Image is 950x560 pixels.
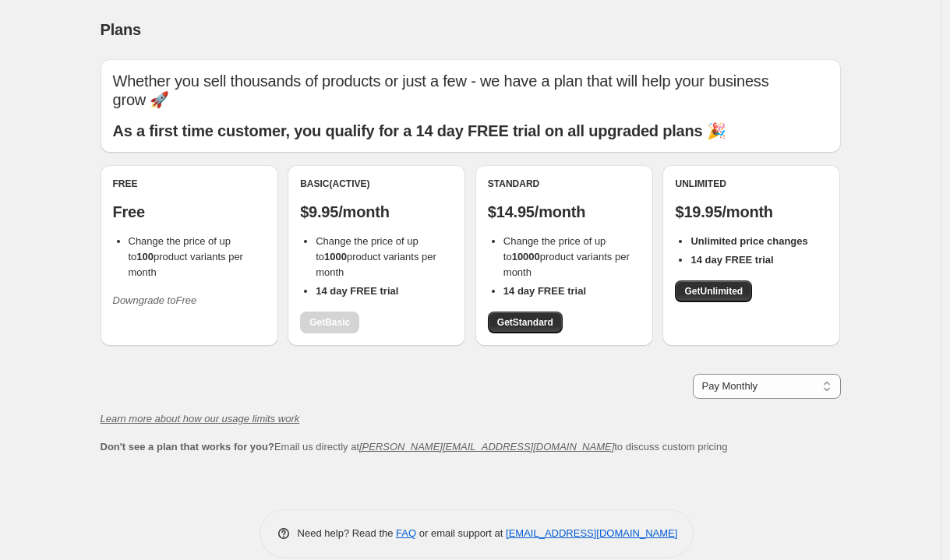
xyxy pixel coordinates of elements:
p: Free [113,203,266,221]
a: [EMAIL_ADDRESS][DOMAIN_NAME] [506,527,677,539]
span: Email us directly at to discuss custom pricing [101,441,728,453]
span: Need help? Read the [298,527,397,539]
b: Don't see a plan that works for you? [101,441,274,453]
i: Downgrade to Free [113,294,197,306]
b: 1000 [324,251,347,262]
span: Plans [101,21,141,38]
div: Basic (Active) [300,178,453,190]
b: Unlimited price changes [690,235,807,247]
a: GetUnlimited [675,280,752,302]
a: GetStandard [488,312,563,333]
span: Change the price of up to product variants per month [503,235,630,278]
div: Standard [488,178,641,190]
span: Change the price of up to product variants per month [129,235,243,278]
span: Change the price of up to product variants per month [316,235,436,278]
span: Get Unlimited [684,285,743,298]
span: or email support at [416,527,506,539]
p: $19.95/month [675,203,828,221]
b: As a first time customer, you qualify for a 14 day FREE trial on all upgraded plans 🎉 [113,122,726,139]
p: $9.95/month [300,203,453,221]
a: FAQ [396,527,416,539]
div: Unlimited [675,178,828,190]
a: [PERSON_NAME][EMAIL_ADDRESS][DOMAIN_NAME] [359,441,614,453]
b: 10000 [512,251,540,262]
b: 14 day FREE trial [690,254,773,266]
b: 14 day FREE trial [316,285,398,297]
button: Downgrade toFree [104,288,207,313]
b: 100 [136,251,154,262]
b: 14 day FREE trial [503,285,586,297]
p: Whether you sell thousands of products or just a few - we have a plan that will help your busines... [113,72,828,109]
span: Get Standard [497,316,553,329]
div: Free [113,178,266,190]
a: Learn more about how our usage limits work [101,413,300,424]
p: $14.95/month [488,203,641,221]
